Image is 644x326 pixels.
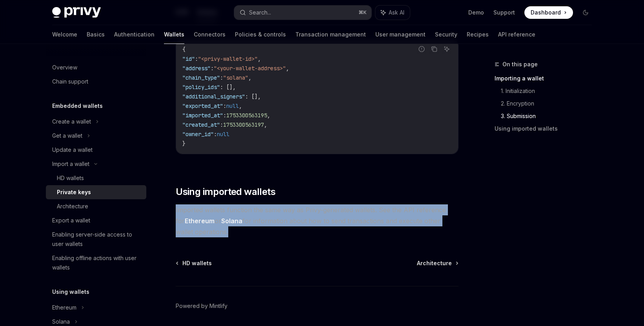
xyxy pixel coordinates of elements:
[46,60,146,75] a: Overview
[52,253,142,272] div: Enabling offline actions with user wallets
[176,204,458,237] span: Imported wallets function the same way as Privy-generated wallets. See the API reference for or f...
[220,84,236,91] span: : [],
[182,46,186,53] span: {
[358,9,367,16] span: ⌘ K
[417,259,458,267] a: Architecture
[248,74,251,81] span: ,
[46,251,146,275] a: Enabling offline actions with user wallets
[295,25,366,44] a: Transaction management
[579,6,592,19] button: Toggle dark mode
[52,77,88,86] div: Chain support
[286,65,289,72] span: ,
[182,65,211,72] span: "address"
[239,102,242,109] span: ,
[198,55,258,62] span: "<privy-wallet-id>"
[182,93,245,100] span: "additional_signers"
[176,302,227,310] a: Powered by Mintlify
[57,202,88,211] div: Architecture
[182,112,223,119] span: "imported_at"
[468,9,484,16] a: Demo
[531,9,561,16] span: Dashboard
[495,72,598,85] a: Importing a wallet
[182,140,186,147] span: }
[375,5,410,20] button: Ask AI
[52,159,89,169] div: Import a wallet
[176,259,212,267] a: HD wallets
[46,143,146,157] a: Update a wallet
[226,112,267,119] span: 1753300563195
[195,55,198,62] span: :
[221,217,242,225] a: Solana
[52,287,89,297] h5: Using wallets
[52,101,103,111] h5: Embedded wallets
[164,25,184,44] a: Wallets
[52,25,77,44] a: Welcome
[52,230,142,249] div: Enabling server-side access to user wallets
[52,63,77,72] div: Overview
[194,25,226,44] a: Connectors
[223,112,226,119] span: :
[52,117,91,126] div: Create a wallet
[182,84,220,91] span: "policy_ids"
[57,188,91,197] div: Private keys
[57,173,84,183] div: HD wallets
[114,25,155,44] a: Authentication
[217,131,229,138] span: null
[46,228,146,251] a: Enabling server-side access to user wallets
[498,25,535,44] a: API reference
[182,259,212,267] span: HD wallets
[185,217,215,225] a: Ethereum
[495,122,598,135] a: Using imported wallets
[435,25,457,44] a: Security
[417,259,452,267] span: Architecture
[442,44,452,54] button: Ask AI
[176,186,275,198] span: Using imported wallets
[258,55,261,62] span: ,
[223,102,226,109] span: :
[493,9,515,16] a: Support
[501,110,598,122] a: 3. Submission
[417,44,427,54] button: Report incorrect code
[235,25,286,44] a: Policies & controls
[223,121,264,128] span: 1753300563197
[245,93,261,100] span: : [],
[220,121,223,128] span: :
[46,171,146,185] a: HD wallets
[214,131,217,138] span: :
[226,102,239,109] span: null
[182,131,214,138] span: "owner_id"
[52,7,101,18] img: dark logo
[182,74,220,81] span: "chain_type"
[52,145,93,155] div: Update a wallet
[375,25,426,44] a: User management
[234,5,371,20] button: Search...⌘K
[52,216,90,225] div: Export a wallet
[501,97,598,110] a: 2. Encryption
[502,60,538,69] span: On this page
[46,75,146,89] a: Chain support
[267,112,270,119] span: ,
[220,74,223,81] span: :
[264,121,267,128] span: ,
[389,9,404,16] span: Ask AI
[182,55,195,62] span: "id"
[214,65,286,72] span: "<your-wallet-address>"
[87,25,105,44] a: Basics
[211,65,214,72] span: :
[467,25,489,44] a: Recipes
[46,199,146,213] a: Architecture
[524,6,573,19] a: Dashboard
[182,121,220,128] span: "created_at"
[182,102,223,109] span: "exported_at"
[223,74,248,81] span: "solana"
[429,44,439,54] button: Copy the contents from the code block
[52,131,82,140] div: Get a wallet
[46,213,146,228] a: Export a wallet
[501,85,598,97] a: 1. Initialization
[52,303,76,312] div: Ethereum
[249,8,271,17] div: Search...
[46,185,146,199] a: Private keys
